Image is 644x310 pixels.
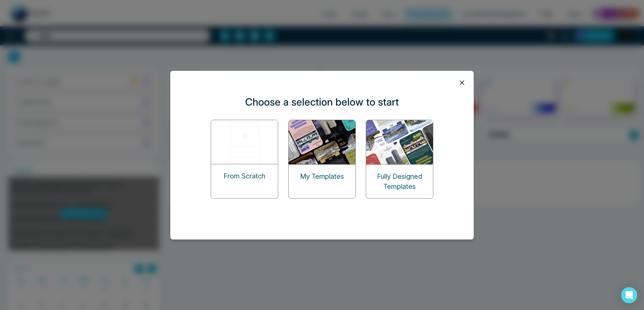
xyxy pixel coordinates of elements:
[300,171,344,181] p: My Templates
[211,120,279,164] img: start-from-scratch.png
[366,171,433,192] p: Fully Designed Templates
[245,94,399,110] p: Choose a selection below to start
[224,171,265,181] p: From Scratch
[366,120,434,164] img: designed-templates.png
[621,287,637,303] div: Open Intercom Messenger
[289,120,356,164] img: my-templates.png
